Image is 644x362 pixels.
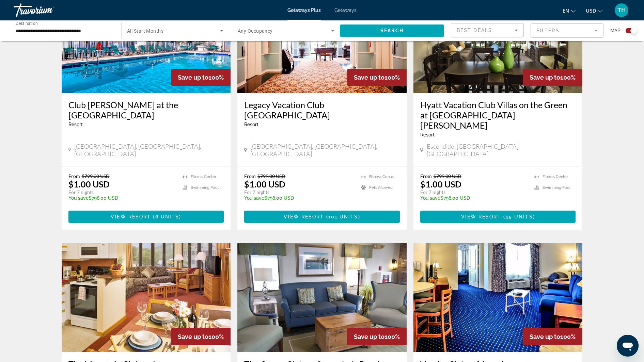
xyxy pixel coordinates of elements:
[82,173,110,179] span: $799.00 USD
[68,195,176,201] p: $798.00 USD
[369,175,395,179] span: Fitness Center
[287,7,321,13] a: Getaways Plus
[68,179,110,189] p: $1.00 USD
[151,214,181,219] span: ( )
[74,143,224,158] span: [GEOGRAPHIC_DATA], [GEOGRAPHIC_DATA], [GEOGRAPHIC_DATA]
[457,26,518,34] mat-select: Sort by
[244,211,400,223] button: View Resort(101 units)
[613,3,630,17] button: User Menu
[523,69,582,86] div: 100%
[505,214,533,219] span: 45 units
[127,28,163,34] span: All Start Months
[178,333,208,340] span: Save up to
[530,74,560,81] span: Save up to
[354,333,384,340] span: Save up to
[586,8,596,14] span: USD
[244,195,354,201] p: $798.00 USD
[617,335,639,357] iframe: Button to launch messaging window
[543,175,568,179] span: Fitness Center
[461,214,501,219] span: View Resort
[420,179,461,189] p: $1.00 USD
[68,195,89,201] span: You save
[171,69,231,86] div: 100%
[68,173,80,179] span: From
[68,100,224,120] a: Club [PERSON_NAME] at the [GEOGRAPHIC_DATA]
[257,173,285,179] span: $799.00 USD
[563,8,569,14] span: en
[531,23,603,38] button: Filter
[16,21,38,26] span: Destination
[420,211,576,223] button: View Resort(45 units)
[68,122,83,127] span: Resort
[420,195,528,201] p: $798.00 USD
[328,214,358,219] span: 101 units
[543,185,570,190] span: Swimming Pool
[111,214,151,219] span: View Resort
[340,24,444,37] button: Search
[610,26,621,35] span: Map
[68,189,176,195] p: For 7 nights
[563,6,576,16] button: Change language
[380,28,404,33] span: Search
[334,7,357,13] a: Getaways
[284,214,324,219] span: View Resort
[68,211,224,223] button: View Resort(6 units)
[244,179,285,189] p: $1.00 USD
[155,214,179,219] span: 6 units
[434,173,461,179] span: $799.00 USD
[369,185,393,190] span: Pets Allowed
[413,243,583,352] img: DP24I01X.jpg
[244,189,354,195] p: For 7 nights
[523,328,582,345] div: 100%
[244,173,256,179] span: From
[178,74,208,81] span: Save up to
[238,28,273,34] span: Any Occupancy
[347,328,407,345] div: 100%
[191,175,216,179] span: Fitness Center
[420,132,435,137] span: Resort
[237,243,407,352] img: 1638O01L.jpg
[420,189,528,195] p: For 7 nights
[347,69,407,86] div: 100%
[586,6,602,16] button: Change currency
[244,195,264,201] span: You save
[324,214,360,219] span: ( )
[457,28,492,33] span: Best Deals
[14,1,82,19] a: Travorium
[62,243,231,352] img: 1358I01L.jpg
[171,328,231,345] div: 100%
[420,173,432,179] span: From
[244,100,400,120] a: Legacy Vacation Club [GEOGRAPHIC_DATA]
[354,74,384,81] span: Save up to
[420,195,440,201] span: You save
[427,143,576,158] span: Escondido, [GEOGRAPHIC_DATA], [GEOGRAPHIC_DATA]
[501,214,535,219] span: ( )
[530,333,560,340] span: Save up to
[191,185,219,190] span: Swimming Pool
[420,100,576,130] a: Hyatt Vacation Club Villas on the Green at [GEOGRAPHIC_DATA][PERSON_NAME]
[617,7,626,14] span: TH
[244,122,258,127] span: Resort
[250,143,400,158] span: [GEOGRAPHIC_DATA], [GEOGRAPHIC_DATA], [GEOGRAPHIC_DATA]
